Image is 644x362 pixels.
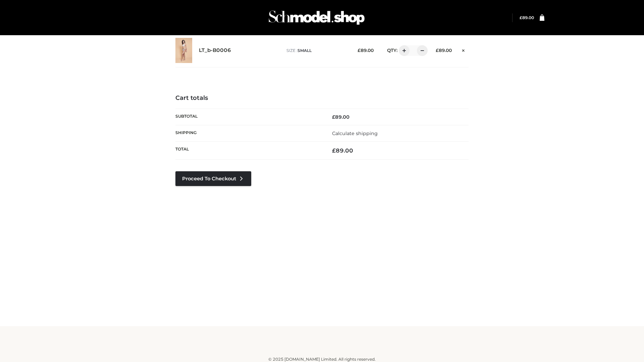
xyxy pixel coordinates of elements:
img: LT_b-B0006 - SMALL [175,38,192,63]
bdi: 89.00 [358,48,374,53]
span: SMALL [298,48,312,53]
p: size : [286,48,347,54]
a: Remove this item [459,45,469,54]
a: Calculate shipping [332,130,378,136]
bdi: 89.00 [332,114,350,120]
bdi: 89.00 [332,147,353,154]
span: £ [520,15,522,20]
a: £89.00 [520,15,534,20]
span: £ [332,114,335,120]
th: Shipping [175,125,322,141]
div: QTY: [380,45,425,56]
span: £ [332,147,336,154]
a: LT_b-B0006 [199,47,231,54]
th: Subtotal [175,109,322,125]
span: £ [358,48,361,53]
span: £ [436,48,439,53]
th: Total [175,142,322,160]
bdi: 89.00 [436,48,452,53]
a: Proceed to Checkout [175,171,251,186]
h4: Cart totals [175,95,469,102]
bdi: 89.00 [520,15,534,20]
img: Schmodel Admin 964 [266,4,367,31]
